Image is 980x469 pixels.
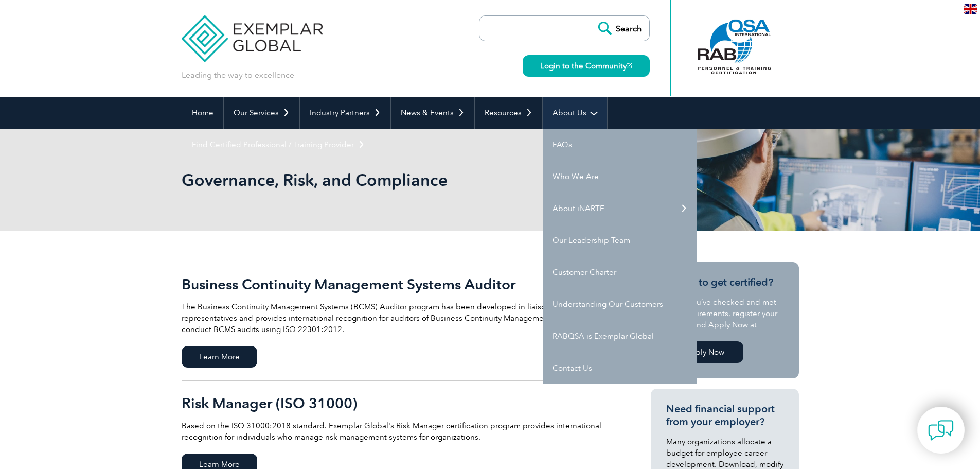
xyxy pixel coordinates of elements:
[928,418,954,443] img: contact-chat.png
[666,297,783,331] p: Once you’ve checked and met the requirements, register your details and Apply Now at
[543,193,697,224] a: About iNARTE
[593,16,649,41] input: Search
[182,420,614,443] p: Based on the ISO 31000:2018 standard. Exemplar Global's Risk Manager certification program provid...
[666,276,783,289] h3: Ready to get certified?
[182,346,257,368] span: Learn More
[543,288,697,320] a: Understanding Our Customers
[182,276,614,292] h2: Business Continuity Management Systems Auditor
[543,129,697,161] a: FAQs
[182,97,223,129] a: Home
[543,97,607,129] a: About Us
[182,395,614,411] h2: Risk Manager (ISO 31000)
[666,403,783,428] h3: Need financial support from your employer?
[182,301,614,335] p: The Business Continuity Management Systems (BCMS) Auditor program has been developed in liaison w...
[523,55,650,77] a: Login to the Community
[666,341,743,363] a: Apply Now
[224,97,299,129] a: Our Services
[182,129,375,161] a: Find Certified Professional / Training Provider
[543,256,697,288] a: Customer Charter
[627,63,632,68] img: open_square.png
[391,97,474,129] a: News & Events
[543,320,697,352] a: RABQSA is Exemplar Global
[543,352,697,384] a: Contact Us
[182,70,294,81] p: Leading the way to excellence
[182,170,577,190] h1: Governance, Risk, and Compliance
[543,161,697,193] a: Who We Are
[300,97,390,129] a: Industry Partners
[543,224,697,256] a: Our Leadership Team
[182,262,614,381] a: Business Continuity Management Systems Auditor The Business Continuity Management Systems (BCMS) ...
[964,4,977,14] img: en
[475,97,542,129] a: Resources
